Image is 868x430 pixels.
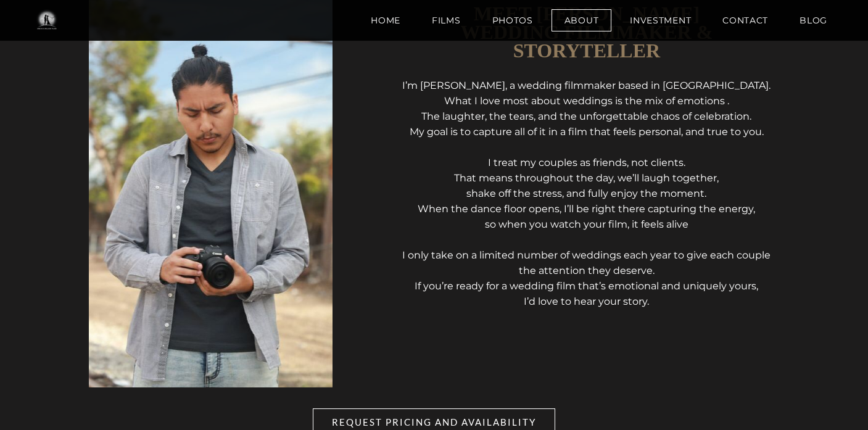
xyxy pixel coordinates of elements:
a: Home [358,9,413,31]
a: Films [419,9,474,31]
a: Investment [617,9,704,31]
a: BLOG [787,9,840,31]
a: Photos [479,9,546,31]
a: Contact [709,9,781,31]
font: I’m [PERSON_NAME], a wedding filmmaker based in [GEOGRAPHIC_DATA]. What I love most about wedding... [402,80,771,307]
img: One in a Million Films | Los Angeles Wedding Videographer [25,8,68,33]
a: About [552,9,612,31]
